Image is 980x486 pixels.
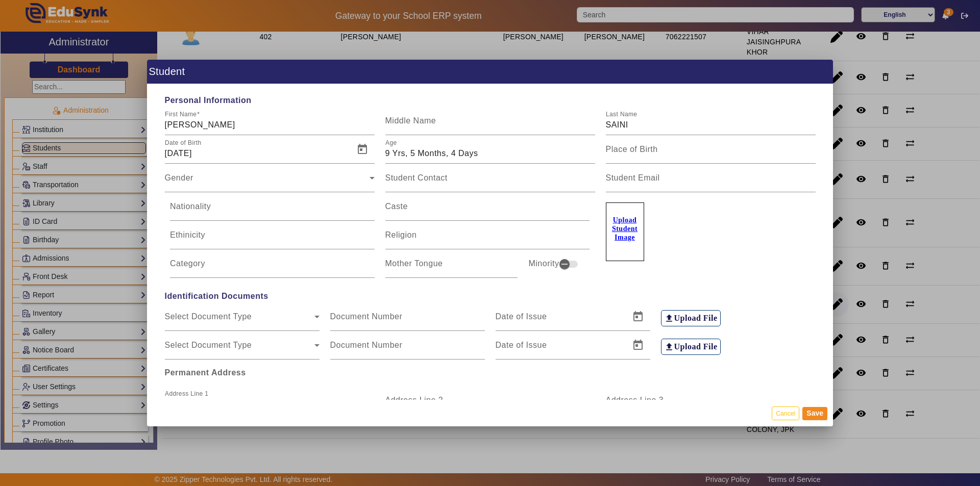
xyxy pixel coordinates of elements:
span: Gender [165,176,370,188]
mat-label: Age [385,140,397,146]
mat-label: Ethinicity [170,231,205,239]
mat-label: Date of Issue [496,341,547,349]
input: Document Number [330,315,485,327]
mat-label: Category [170,259,205,268]
mat-label: Mother Tongue [385,259,443,268]
mat-icon: file_upload [664,342,674,352]
mat-label: Date of Birth [165,140,202,146]
button: Open calendar [626,333,650,357]
mat-label: Document Number [330,341,403,349]
input: Document Number [330,343,485,355]
mat-label: Document Number [330,312,403,321]
input: Address Line 1 [165,398,375,411]
input: Category [170,262,375,274]
mat-label: Caste [385,202,408,211]
input: Address Line 2 [385,398,595,411]
button: Open calendar [626,304,650,329]
mat-label: Address Line 3 [606,396,664,404]
mat-label: Nationality [170,202,211,211]
h6: Upload File [674,313,718,323]
input: Middle Name [385,119,595,131]
mat-label: Place of Birth [606,145,658,154]
input: Date of Issue [496,343,624,355]
button: Open calendar [350,137,375,162]
mat-label: Middle Name [385,116,436,125]
mat-label: Address Line 2 [385,396,444,404]
mat-label: Address Line 1 [165,391,208,397]
mat-icon: file_upload [664,313,674,323]
input: Mother Tongue [385,262,518,274]
span: Select Document Type [165,343,314,355]
u: Upload Student Image [612,216,638,241]
h6: Upload File [674,342,718,351]
span: Identification Documents [159,290,821,302]
input: Religion [385,233,590,245]
input: Student Email [606,176,816,188]
input: Date of Birth [165,147,348,160]
input: Address Line 3 [606,398,816,411]
span: Personal Information [159,94,821,107]
b: Permanent Address [165,368,246,377]
span: Select Document Type [165,315,314,327]
input: Age [385,147,595,160]
mat-label: Student Email [606,173,660,182]
input: Date of Issue [496,315,624,327]
mat-label: Last Name [606,111,637,118]
input: Student Contact [385,176,595,188]
input: Place of Birth [606,147,816,160]
mat-label: Select Document Type [165,341,252,349]
input: Nationality [170,204,375,217]
mat-label: Date of Issue [496,312,547,321]
button: Cancel [772,406,799,420]
mat-label: Select Document Type [165,312,252,321]
mat-label: First Name [165,111,197,118]
mat-label: Gender [165,173,193,182]
h1: Student [147,60,833,84]
mat-label: Student Contact [385,173,448,182]
input: Ethinicity [170,233,375,245]
input: First Name* [165,119,375,131]
mat-label: Minority [528,258,559,270]
input: Caste [385,204,590,217]
button: Save [802,407,827,420]
input: Last Name [606,119,816,131]
mat-label: Religion [385,231,417,239]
